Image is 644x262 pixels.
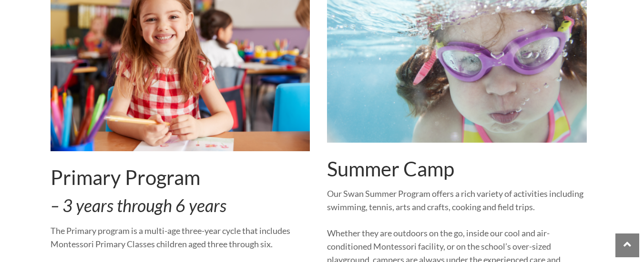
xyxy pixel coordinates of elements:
p: Our Swan Summer Program offers a rich variety of activities including swimming, tennis, arts and ... [327,187,587,213]
em: – 3 years through 6 years [51,195,226,216]
h2: Summer Camp [327,157,587,181]
h2: Primary Program [51,165,310,189]
p: The Primary program is a multi-age three-year cycle that includes Montessori Primary Classes chil... [51,224,310,251]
